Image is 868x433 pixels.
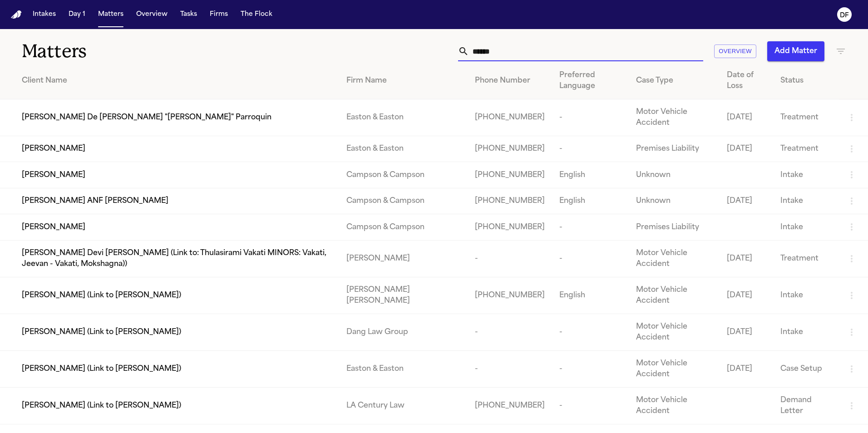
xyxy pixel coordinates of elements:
td: [DATE] [720,350,773,387]
td: Campson & Campson [339,214,468,240]
td: Intake [773,214,839,240]
td: - [468,240,552,277]
td: Treatment [773,136,839,162]
td: Motor Vehicle Accident [629,277,720,314]
div: Status [780,75,832,86]
button: Tasks [177,6,201,23]
span: [PERSON_NAME] [22,143,85,154]
div: Case Type [636,75,712,86]
td: English [552,188,629,214]
td: [PERSON_NAME] [339,240,468,277]
td: [DATE] [720,188,773,214]
td: Campson & Campson [339,188,468,214]
div: Date of Loss [727,70,766,92]
div: Preferred Language [559,70,622,92]
img: Finch Logo [11,10,22,19]
td: Dang Law Group [339,314,468,350]
td: - [552,314,629,350]
td: Easton & Easton [339,99,468,136]
td: Unknown [629,162,720,188]
td: Intake [773,277,839,314]
td: Motor Vehicle Accident [629,240,720,277]
td: [DATE] [720,314,773,350]
td: Motor Vehicle Accident [629,99,720,136]
td: [PHONE_NUMBER] [468,277,552,314]
a: Home [11,10,22,19]
td: [PHONE_NUMBER] [468,99,552,136]
td: [PHONE_NUMBER] [468,188,552,214]
span: [PERSON_NAME] (Link to [PERSON_NAME]) [22,364,181,374]
td: English [552,162,629,188]
span: [PERSON_NAME] (Link to [PERSON_NAME]) [22,327,181,338]
div: Firm Name [346,75,460,86]
td: Campson & Campson [339,162,468,188]
button: Firms [206,6,232,23]
td: Easton & Easton [339,136,468,162]
div: Phone Number [475,75,545,86]
td: Case Setup [773,350,839,387]
td: English [552,277,629,314]
td: Motor Vehicle Accident [629,350,720,387]
td: [DATE] [720,277,773,314]
td: [PHONE_NUMBER] [468,162,552,188]
td: - [552,240,629,277]
button: Day 1 [65,6,89,23]
button: The Flock [237,6,276,23]
td: - [552,350,629,387]
td: Demand Letter [773,387,839,424]
td: LA Century Law [339,387,468,424]
td: Easton & Easton [339,350,468,387]
td: - [552,99,629,136]
td: Motor Vehicle Accident [629,314,720,350]
td: - [552,387,629,424]
td: Premises Liability [629,136,720,162]
span: [PERSON_NAME] [22,170,85,181]
td: Treatment [773,240,839,277]
td: [DATE] [720,136,773,162]
button: Overview [133,6,171,23]
td: [PERSON_NAME] [PERSON_NAME] [339,277,468,314]
span: [PERSON_NAME] ANF [PERSON_NAME] [22,196,168,207]
span: [PERSON_NAME] (Link to [PERSON_NAME]) [22,290,181,301]
td: Intake [773,162,839,188]
span: [PERSON_NAME] (Link to [PERSON_NAME]) [22,400,181,411]
td: [PHONE_NUMBER] [468,387,552,424]
td: [PHONE_NUMBER] [468,136,552,162]
button: Matters [94,6,127,23]
span: [PERSON_NAME] De [PERSON_NAME] "[PERSON_NAME]" Parroquin [22,112,271,123]
h1: Matters [22,40,262,63]
td: Unknown [629,188,720,214]
td: Premises Liability [629,214,720,240]
td: - [552,136,629,162]
td: Intake [773,314,839,350]
button: Intakes [29,6,59,23]
td: Intake [773,188,839,214]
td: - [468,314,552,350]
span: [PERSON_NAME] Devi [PERSON_NAME] (Link to: Thulasirami Vakati MINORS: Vakati, Jeevan - Vakati, Mo... [22,248,332,270]
button: Overview [714,44,756,59]
td: [DATE] [720,99,773,136]
td: - [552,214,629,240]
button: Add Matter [767,41,824,61]
span: [PERSON_NAME] [22,222,85,233]
td: [PHONE_NUMBER] [468,214,552,240]
td: [DATE] [720,240,773,277]
td: Motor Vehicle Accident [629,387,720,424]
td: - [468,350,552,387]
div: Client Name [22,75,332,86]
td: Treatment [773,99,839,136]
